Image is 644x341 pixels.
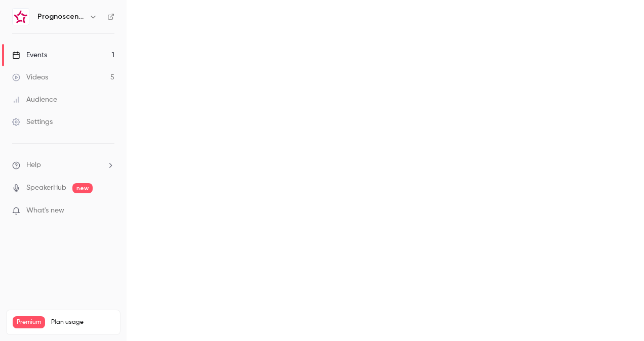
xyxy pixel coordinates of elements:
a: SpeakerHub [26,183,66,193]
div: Events [12,50,47,60]
li: help-dropdown-opener [12,160,114,170]
span: new [72,183,93,193]
div: Settings [12,117,53,127]
img: Prognoscentret | Powered by Hubexo [13,9,29,25]
div: Videos [12,72,48,82]
span: Premium [13,316,45,328]
h6: Prognoscentret | Powered by Hubexo [37,12,85,22]
span: Help [26,160,41,170]
span: Plan usage [51,318,114,326]
div: Audience [12,95,57,105]
span: What's new [26,205,64,216]
iframe: Noticeable Trigger [102,206,114,216]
